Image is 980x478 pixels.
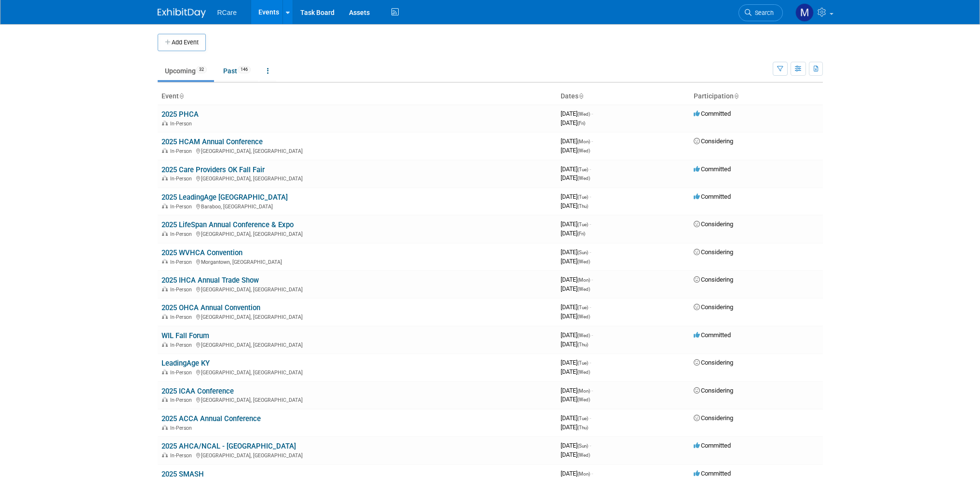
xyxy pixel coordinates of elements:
[170,287,195,293] span: In-Person
[217,9,237,16] span: RCare
[795,3,814,22] img: Mike Andolina
[577,204,588,209] span: (Thu)
[591,331,593,339] span: -
[694,193,731,200] span: Committed
[161,359,210,368] a: LeadingAge KY
[162,369,168,374] img: In-Person Event
[179,92,184,100] a: Sort by Event Name
[170,397,195,403] span: In-Person
[694,110,731,117] span: Committed
[578,92,583,100] a: Sort by Start Date
[561,147,590,154] span: [DATE]
[161,147,553,154] div: [GEOGRAPHIC_DATA], [GEOGRAPHIC_DATA]
[590,220,591,228] span: -
[161,368,553,376] div: [GEOGRAPHIC_DATA], [GEOGRAPHIC_DATA]
[161,387,234,396] a: 2025 ICAA Conference
[577,397,590,402] span: (Wed)
[694,303,733,311] span: Considering
[561,359,591,366] span: [DATE]
[162,425,168,430] img: In-Person Event
[170,176,195,182] span: In-Person
[162,148,168,153] img: In-Person Event
[161,110,199,119] a: 2025 PHCA
[561,442,591,449] span: [DATE]
[561,202,588,209] span: [DATE]
[694,137,733,145] span: Considering
[170,425,195,431] span: In-Person
[161,303,260,312] a: 2025 OHCA Annual Convention
[170,314,195,320] span: In-Person
[734,92,738,100] a: Sort by Participation Type
[590,165,591,173] span: -
[158,88,557,105] th: Event
[170,259,195,265] span: In-Person
[561,258,590,265] span: [DATE]
[561,220,591,228] span: [DATE]
[170,204,195,210] span: In-Person
[577,222,588,227] span: (Tue)
[170,121,195,127] span: In-Person
[561,110,593,117] span: [DATE]
[161,202,553,210] div: Baraboo, [GEOGRAPHIC_DATA]
[694,331,731,339] span: Committed
[161,285,553,293] div: [GEOGRAPHIC_DATA], [GEOGRAPHIC_DATA]
[577,443,588,449] span: (Sun)
[561,331,593,339] span: [DATE]
[170,148,195,154] span: In-Person
[561,303,591,311] span: [DATE]
[162,121,168,125] img: In-Person Event
[561,193,591,200] span: [DATE]
[161,165,265,174] a: 2025 Care Providers OK Fall Fair
[161,174,553,182] div: [GEOGRAPHIC_DATA], [GEOGRAPHIC_DATA]
[577,194,588,200] span: (Tue)
[161,341,553,348] div: [GEOGRAPHIC_DATA], [GEOGRAPHIC_DATA]
[577,139,590,144] span: (Mon)
[161,414,261,423] a: 2025 ACCA Annual Conference
[161,230,553,237] div: [GEOGRAPHIC_DATA], [GEOGRAPHIC_DATA]
[694,220,733,228] span: Considering
[577,333,590,338] span: (Wed)
[161,442,296,451] a: 2025 AHCA/NCAL - [GEOGRAPHIC_DATA]
[694,442,731,449] span: Committed
[196,66,207,73] span: 32
[577,231,585,236] span: (Fri)
[561,341,588,348] span: [DATE]
[170,369,195,376] span: In-Person
[561,387,593,394] span: [DATE]
[162,176,168,180] img: In-Person Event
[738,4,783,21] a: Search
[590,303,591,311] span: -
[561,285,590,292] span: [DATE]
[591,137,593,145] span: -
[577,111,590,117] span: (Wed)
[238,66,251,73] span: 146
[561,396,590,403] span: [DATE]
[591,387,593,394] span: -
[162,314,168,319] img: In-Person Event
[694,248,733,256] span: Considering
[161,258,553,265] div: Morgantown, [GEOGRAPHIC_DATA]
[694,276,733,283] span: Considering
[561,368,590,375] span: [DATE]
[561,451,590,458] span: [DATE]
[577,305,588,310] span: (Tue)
[561,414,591,422] span: [DATE]
[694,359,733,366] span: Considering
[694,470,731,477] span: Committed
[561,174,590,181] span: [DATE]
[561,313,590,320] span: [DATE]
[694,387,733,394] span: Considering
[557,88,690,105] th: Dates
[577,121,585,126] span: (Fri)
[590,193,591,200] span: -
[590,248,591,256] span: -
[216,62,258,80] a: Past146
[170,342,195,348] span: In-Person
[577,314,590,319] span: (Wed)
[561,137,593,145] span: [DATE]
[577,148,590,153] span: (Wed)
[161,396,553,403] div: [GEOGRAPHIC_DATA], [GEOGRAPHIC_DATA]
[577,369,590,375] span: (Wed)
[577,388,590,394] span: (Mon)
[590,359,591,366] span: -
